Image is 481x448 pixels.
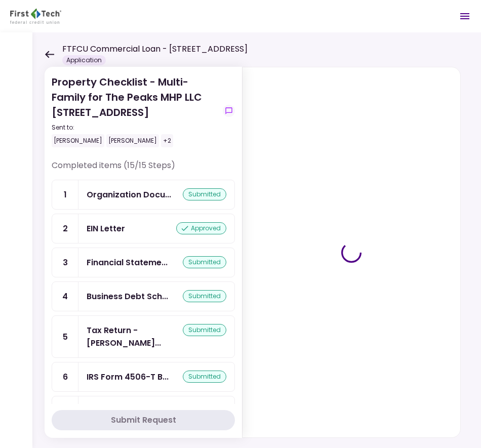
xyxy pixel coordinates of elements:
a: 2EIN Letterapproved [52,214,235,243]
div: 2 [52,214,78,243]
a: 5Tax Return - Borrowersubmitted [52,315,235,358]
div: Application [62,55,106,65]
a: 3Financial Statement - Borrowersubmitted [52,248,235,277]
button: Submit Request [52,410,235,430]
a: 7COFSA- Borrowersubmitted [52,396,235,426]
div: 7 [52,396,78,425]
div: 1 [52,180,78,209]
img: Partner icon [10,9,61,24]
div: 4 [52,282,78,311]
div: Organization Documents for Borrowing Entity [87,188,171,201]
div: Business Debt Schedule [87,290,168,303]
div: 6 [52,362,78,391]
a: 6IRS Form 4506-T Borrowersubmitted [52,362,235,392]
div: [PERSON_NAME] [52,134,104,147]
div: Completed items (15/15 Steps) [52,159,235,180]
div: submitted [183,290,226,302]
div: Submit Request [111,414,176,426]
a: 1Organization Documents for Borrowing Entitysubmitted [52,180,235,210]
button: Open menu [453,4,477,28]
div: approved [176,222,226,234]
div: submitted [183,324,226,336]
div: Property Checklist - Multi-Family for The Peaks MHP LLC [STREET_ADDRESS] [52,74,219,147]
button: show-messages [223,105,235,117]
div: Financial Statement - Borrower [87,256,168,269]
div: IRS Form 4506-T Borrower [87,371,169,383]
a: 4Business Debt Schedulesubmitted [52,281,235,311]
div: [PERSON_NAME] [106,134,159,147]
div: Sent to: [52,123,219,132]
div: submitted [183,256,226,268]
div: 5 [52,316,78,357]
div: 3 [52,248,78,277]
div: EIN Letter [87,222,125,235]
div: +2 [161,134,173,147]
h1: FTFCU Commercial Loan - [STREET_ADDRESS] [62,43,248,55]
div: Tax Return - Borrower [87,324,183,349]
div: submitted [183,371,226,383]
div: submitted [183,188,226,200]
